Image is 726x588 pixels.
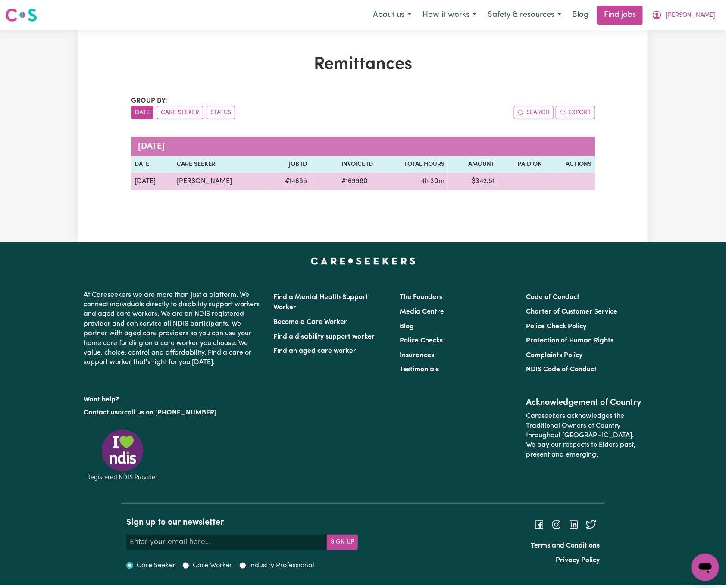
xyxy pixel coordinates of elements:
[273,348,356,355] a: Find an aged care worker
[556,557,600,564] a: Privacy Policy
[400,308,444,315] a: Media Centre
[131,97,167,104] span: Group by:
[137,560,175,571] label: Care Seeker
[311,258,416,264] a: Careseekers home page
[400,366,439,373] a: Testimonials
[273,294,368,311] a: Find a Mental Health Support Worker
[531,542,600,549] a: Terms and Conditions
[84,404,263,421] p: or
[84,287,263,371] p: At Careseekers we are more than just a platform. We connect individuals directly to disability su...
[84,428,161,482] img: Registered NDIS provider
[597,6,643,25] a: Find jobs
[84,392,263,404] p: Want help?
[400,352,434,359] a: Insurances
[400,337,443,344] a: Police Checks
[173,156,267,173] th: Care Seeker
[327,535,358,550] button: Subscribe
[5,7,37,23] img: Careseekers logo
[267,156,310,173] th: Job ID
[448,156,498,173] th: Amount
[421,178,444,185] span: 4 hours 30 minutes
[646,6,721,24] button: My Account
[534,521,544,528] a: Follow Careseekers on Facebook
[400,294,442,301] a: The Founders
[526,398,642,408] h2: Acknowledgement of Country
[131,156,173,173] th: Date
[545,156,595,173] th: Actions
[273,333,375,340] a: Find a disability support worker
[367,6,417,24] button: About us
[526,352,583,359] a: Complaints Policy
[131,54,595,75] h1: Remittances
[273,319,347,326] a: Become a Care Worker
[526,323,587,330] a: Police Check Policy
[267,173,310,190] td: # 14685
[526,308,618,315] a: Charter of Customer Service
[131,173,173,190] td: [DATE]
[417,6,482,24] button: How it works
[84,409,118,416] a: Contact us
[157,106,203,119] button: sort invoices by care seeker
[569,521,579,528] a: Follow Careseekers on LinkedIn
[336,176,373,187] span: # 169980
[526,337,614,344] a: Protection of Human Rights
[551,521,562,528] a: Follow Careseekers on Instagram
[207,106,235,119] button: sort invoices by paid status
[556,106,595,119] button: Export
[567,6,594,25] a: Blog
[131,137,595,156] caption: [DATE]
[126,517,358,528] h2: Sign up to our newsletter
[526,366,597,373] a: NDIS Code of Conduct
[586,521,596,528] a: Follow Careseekers on Twitter
[126,535,327,550] input: Enter your email here...
[400,323,414,330] a: Blog
[173,173,267,190] td: [PERSON_NAME]
[482,6,567,24] button: Safety & resources
[131,106,153,119] button: sort invoices by date
[666,11,715,20] span: [PERSON_NAME]
[692,554,719,581] iframe: Button to launch messaging window
[193,560,232,571] label: Care Worker
[498,156,545,173] th: Paid On
[5,5,37,25] a: Careseekers logo
[311,156,376,173] th: Invoice ID
[448,173,498,190] td: $ 342.51
[514,106,554,119] button: Search
[376,156,448,173] th: Total Hours
[124,409,216,416] a: call us on [PHONE_NUMBER]
[250,560,315,571] label: Industry Professional
[526,408,642,463] p: Careseekers acknowledges the Traditional Owners of Country throughout [GEOGRAPHIC_DATA]. We pay o...
[526,294,580,301] a: Code of Conduct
